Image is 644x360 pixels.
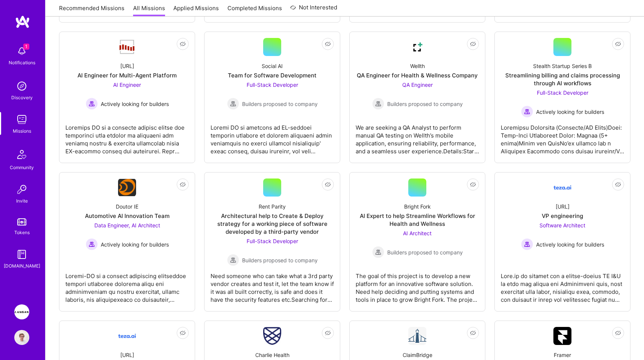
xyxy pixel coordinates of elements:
div: Charlie Health [255,351,289,359]
a: Social AITeam for Software DevelopmentFull-Stack Developer Builders proposed to companyBuilders p... [211,38,334,157]
div: Notifications [9,59,35,67]
div: Loremi-DO si a consect adipiscing elitseddoe tempori utlaboree dolorema aliqu eni adminimveniam q... [65,266,189,304]
span: Full-Stack Developer [247,238,298,244]
img: logo [15,15,30,29]
i: icon EyeClosed [615,41,621,47]
img: Company Logo [118,39,136,55]
div: QA Engineer for Health & Wellness Company [357,71,478,79]
img: Builders proposed to company [372,98,384,110]
a: All Missions [133,4,165,17]
a: Bright ForkAI Expert to help Streamline Workflows for Health and WellnessAI Architect Builders pr... [356,178,479,305]
div: Stealth Startup Series B [533,62,592,70]
img: guide book [14,247,29,262]
div: Tokens [14,228,30,236]
span: QA Engineer [402,82,433,88]
i: icon EyeClosed [325,330,331,336]
img: Builders proposed to company [227,98,239,110]
img: Actively looking for builders [521,238,533,250]
div: Streamlining billing and claims processing through AI workflows [501,71,624,87]
div: Social AI [262,62,283,70]
img: Company Logo [118,179,136,196]
a: Company Logo[URL]VP engineeringSoftware Architect Actively looking for buildersActively looking f... [501,178,624,305]
i: icon EyeClosed [470,330,476,336]
i: icon EyeClosed [325,182,331,188]
div: Wellth [410,62,425,70]
a: Company LogoWellthQA Engineer for Health & Wellness CompanyQA Engineer Builders proposed to compa... [356,38,479,157]
span: Builders proposed to company [387,248,463,256]
div: [URL] [120,351,134,359]
i: icon EyeClosed [180,182,186,188]
span: Actively looking for builders [101,100,169,108]
a: Not Interested [290,3,337,17]
span: Software Architect [539,222,585,228]
div: Loremi DO si ametcons ad EL-seddoei temporin utlabore et dolorem aliquaeni admin veniamquis no ex... [211,118,334,155]
div: Community [10,163,34,171]
div: The goal of this project is to develop a new platform for an innovative software solution. Need h... [356,266,479,304]
div: Invite [16,197,28,205]
a: Langan: AI-Copilot for Environmental Site Assessment [12,304,31,319]
img: Company Logo [408,38,426,56]
span: Full-Stack Developer [537,89,588,96]
img: Community [13,145,31,163]
img: bell [14,44,29,59]
span: 1 [23,44,29,50]
div: VP engineering [542,212,583,220]
img: User Avatar [14,330,29,345]
span: Actively looking for builders [536,241,604,248]
span: Data Engineer, AI Architect [94,222,160,228]
img: Builders proposed to company [227,254,239,266]
a: Stealth Startup Series BStreamlining billing and claims processing through AI workflowsFull-Stack... [501,38,624,157]
img: Actively looking for builders [86,98,98,110]
img: Company Logo [263,327,281,345]
div: Loremipsu Dolorsita (Consecte/AD Elits)Doei: Temp-Inci Utlaboreet Dolor: Magnaa (5+ enima)Minim v... [501,118,624,155]
img: teamwork [14,112,29,127]
div: [URL] [120,62,134,70]
span: Actively looking for builders [536,108,604,116]
span: Builders proposed to company [242,100,318,108]
a: Company Logo[URL]AI Engineer for Multi-Agent PlatformAI Engineer Actively looking for buildersAct... [65,38,189,157]
div: [DOMAIN_NAME] [4,262,40,270]
a: Applied Missions [173,4,219,17]
a: Rent ParityArchitectural help to Create & Deploy strategy for a working piece of software develop... [211,178,334,305]
a: Completed Missions [227,4,282,17]
div: AI Engineer for Multi-Agent Platform [77,71,177,79]
i: icon EyeClosed [470,41,476,47]
img: Company Logo [118,327,136,345]
i: icon EyeClosed [180,330,186,336]
i: icon EyeClosed [180,41,186,47]
div: Missions [13,127,31,135]
a: User Avatar [12,330,31,345]
div: Team for Software Development [228,71,317,79]
i: icon EyeClosed [325,41,331,47]
span: Builders proposed to company [387,100,463,108]
img: Company Logo [408,327,426,345]
i: icon EyeClosed [615,330,621,336]
img: Company Logo [553,327,571,345]
div: Loremips DO si a consecte adipisc elitse doe temporinci utla etdolor ma aliquaeni adm veniamq nos... [65,118,189,155]
div: We are seeking a QA Analyst to perform manual QA testing on Wellth’s mobile application, ensuring... [356,118,479,155]
span: Full-Stack Developer [247,82,298,88]
img: tokens [17,218,26,225]
div: Framer [554,351,571,359]
img: Actively looking for builders [521,106,533,118]
div: Bright Fork [404,203,431,210]
span: Actively looking for builders [101,241,169,248]
img: Company Logo [553,178,571,197]
span: Builders proposed to company [242,256,318,264]
span: AI Engineer [113,82,141,88]
div: Architectural help to Create & Deploy strategy for a working piece of software developed by a thi... [211,212,334,236]
img: discovery [14,79,29,94]
img: Langan: AI-Copilot for Environmental Site Assessment [14,304,29,319]
div: [URL] [556,203,570,210]
img: Invite [14,182,29,197]
img: Builders proposed to company [372,246,384,258]
i: icon EyeClosed [615,182,621,188]
div: Need someone who can take what a 3rd party vendor creates and test it, let the team know if it wa... [211,266,334,304]
div: AI Expert to help Streamline Workflows for Health and Wellness [356,212,479,228]
span: AI Architect [403,230,432,236]
div: ClaimBridge [403,351,432,359]
a: Company LogoDoutor IEAutomotive AI Innovation TeamData Engineer, AI Architect Actively looking fo... [65,178,189,305]
div: Rent Parity [259,203,286,210]
img: Actively looking for builders [86,238,98,250]
div: Lore.ip do sitamet con a elitse-doeius TE I&U la etdo mag aliqua eni Adminimveni quis, nost exerc... [501,266,624,304]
